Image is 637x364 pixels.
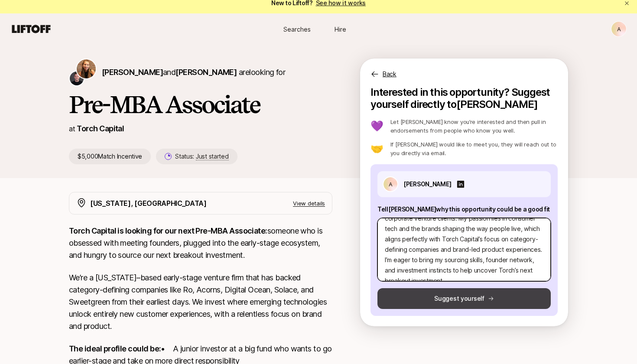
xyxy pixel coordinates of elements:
[69,149,151,164] p: $5,000 Match Incentive
[175,68,237,77] span: [PERSON_NAME]
[390,140,558,157] p: If [PERSON_NAME] would like to meet you, they will reach out to you directly via email.
[69,226,267,235] strong: Torch Capital is looking for our next Pre-MBA Associate:
[383,69,396,79] p: Back
[389,179,393,189] p: A
[175,151,228,162] p: Status:
[163,68,237,77] span: and
[377,204,551,214] p: Tell [PERSON_NAME] why this opportunity could be a good fit
[69,91,332,117] h1: Pre-MBA Associate
[370,86,558,110] p: Interested in this opportunity? Suggest yourself directly to [PERSON_NAME]
[283,25,311,34] span: Searches
[69,272,332,332] p: We’re a [US_STATE]–based early-stage venture firm that has backed category-defining companies lik...
[102,66,285,78] p: are looking for
[77,124,124,133] a: Torch Capital
[318,21,362,37] a: Hire
[403,179,451,189] p: [PERSON_NAME]
[102,68,163,77] span: [PERSON_NAME]
[377,218,551,281] textarea: I’ve been immersed in the startup and venture ecosystem for the past three years since graduating...
[370,143,383,154] p: 🤝
[69,344,161,353] strong: The ideal profile could be:
[77,59,96,78] img: Katie Reiner
[90,198,207,209] p: [US_STATE], [GEOGRAPHIC_DATA]
[293,199,325,208] p: View details
[370,121,383,131] p: 💜
[196,153,229,160] span: Just started
[335,25,346,34] span: Hire
[390,117,558,135] p: Let [PERSON_NAME] know you’re interested and then pull in endorsements from people who know you w...
[69,123,75,134] p: at
[69,225,332,261] p: someone who is obsessed with meeting founders, plugged into the early-stage ecosystem, and hungry...
[377,288,551,309] button: Suggest yourself
[70,71,84,85] img: Christopher Harper
[617,24,621,34] p: A
[611,21,627,37] button: A
[275,21,318,37] a: Searches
